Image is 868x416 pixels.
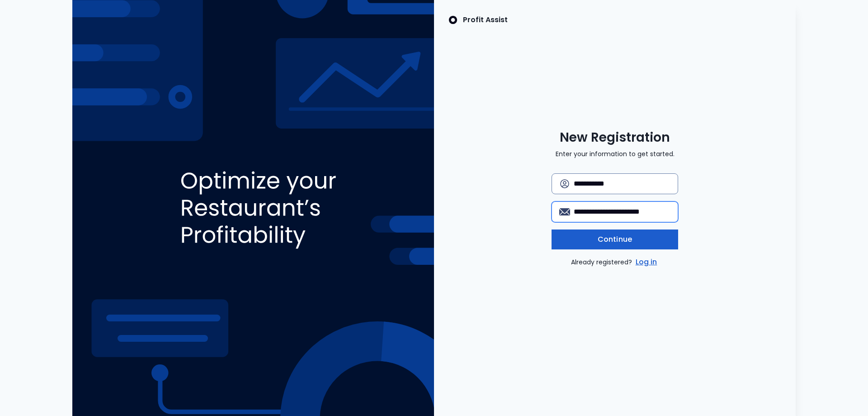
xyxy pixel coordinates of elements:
[634,257,659,268] a: Log in
[598,234,632,245] span: Continue
[556,149,675,159] p: Enter your information to get started.
[560,129,670,146] span: New Registration
[463,14,508,25] p: Profit Assist
[552,230,678,249] button: Continue
[448,14,458,25] img: SpotOn Logo
[571,257,659,268] p: Already registered?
